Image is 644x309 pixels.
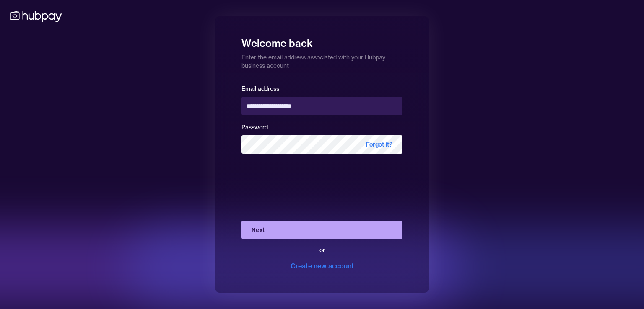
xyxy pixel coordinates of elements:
label: Password [241,124,268,131]
button: Next [241,221,402,239]
div: or [319,246,325,254]
div: Create new account [291,261,354,271]
span: Forgot it? [356,135,402,154]
label: Email address [241,85,279,93]
h1: Welcome back [241,31,402,50]
p: Enter the email address associated with your Hubpay business account [241,50,402,70]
